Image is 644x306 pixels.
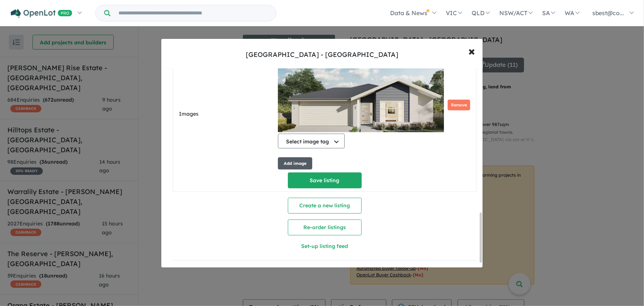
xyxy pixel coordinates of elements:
button: Remove [448,100,470,110]
button: Save listing [288,173,362,188]
button: Select image tag [278,134,345,149]
img: wERpJbLYJV72AAAAABJRU5ErkJggg== [278,58,444,132]
input: Try estate name, suburb, builder or developer [112,5,275,21]
button: Set-up listing feed [249,238,400,254]
button: Re-order listings [288,220,362,235]
span: sbest@co... [592,9,624,17]
button: Add image [278,157,312,170]
div: [GEOGRAPHIC_DATA] - [GEOGRAPHIC_DATA] [246,50,398,59]
button: Create a new listing [288,198,362,214]
label: Images [179,110,275,119]
span: × [469,43,475,59]
img: Openlot PRO Logo White [11,9,72,18]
